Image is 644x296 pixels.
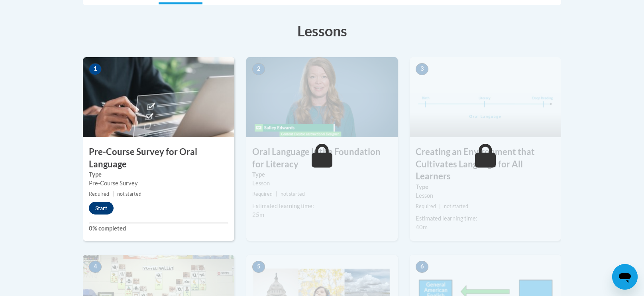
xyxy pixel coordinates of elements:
[117,191,141,197] span: not started
[439,203,441,209] span: |
[612,264,638,290] iframe: Button to launch messaging window
[252,202,392,211] div: Estimated learning time:
[416,63,428,75] span: 3
[252,63,265,75] span: 2
[89,202,114,215] button: Start
[410,57,561,137] img: Course Image
[252,191,273,197] span: Required
[89,179,228,188] div: Pre-Course Survey
[252,170,392,179] label: Type
[416,224,428,230] span: 40m
[252,211,264,218] span: 25m
[246,146,398,171] h3: Oral Language is the Foundation for Literacy
[246,57,398,137] img: Course Image
[89,170,228,179] label: Type
[416,191,555,200] div: Lesson
[281,191,305,197] span: not started
[252,179,392,188] div: Lesson
[83,146,234,171] h3: Pre-Course Survey for Oral Language
[112,191,114,197] span: |
[89,191,109,197] span: Required
[416,203,436,209] span: Required
[276,191,277,197] span: |
[89,63,102,75] span: 1
[416,214,555,223] div: Estimated learning time:
[89,261,102,273] span: 4
[444,203,468,209] span: not started
[83,21,561,41] h3: Lessons
[416,261,428,273] span: 6
[410,146,561,183] h3: Creating an Environment that Cultivates Language for All Learners
[83,57,234,137] img: Course Image
[416,183,555,191] label: Type
[252,261,265,273] span: 5
[89,224,228,233] label: 0% completed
